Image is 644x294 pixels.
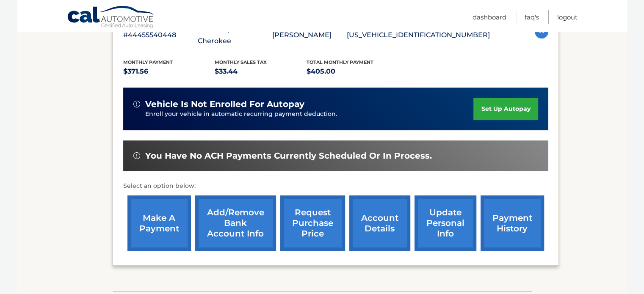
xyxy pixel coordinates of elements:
a: FAQ's [525,10,539,24]
a: request purchase price [280,195,345,251]
p: #44455540448 [123,29,198,41]
span: Monthly sales Tax [215,59,267,65]
p: $33.44 [215,66,307,77]
span: Monthly Payment [123,59,173,65]
p: $371.56 [123,66,215,77]
span: vehicle is not enrolled for autopay [145,99,304,110]
p: [PERSON_NAME] [272,29,347,41]
a: account details [349,195,410,251]
a: payment history [481,195,544,251]
p: $405.00 [307,66,398,77]
p: 2023 Jeep Grand Cherokee [198,23,272,47]
a: make a payment [127,195,191,251]
a: update personal info [415,195,476,251]
a: Add/Remove bank account info [195,195,276,251]
img: alert-white.svg [133,101,140,107]
span: Total Monthly Payment [307,59,373,65]
a: set up autopay [473,98,538,120]
a: Cal Automotive [67,5,156,30]
span: You have no ACH payments currently scheduled or in process. [145,151,432,161]
p: Select an option below: [123,181,548,191]
img: alert-white.svg [133,152,140,159]
a: Logout [557,10,578,24]
a: Dashboard [473,10,506,24]
p: [US_VEHICLE_IDENTIFICATION_NUMBER] [347,29,490,41]
p: Enroll your vehicle in automatic recurring payment deduction. [145,110,474,119]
